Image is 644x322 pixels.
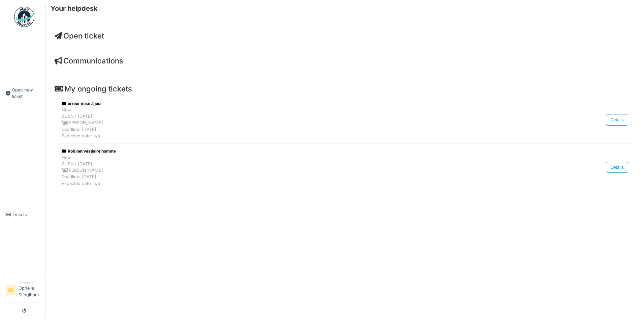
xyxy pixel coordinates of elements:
[62,101,546,107] div: erreur mise à jour
[55,84,635,93] h4: My ongoing tickets
[14,7,34,27] img: Badge_color-CXgf-gQk.svg
[606,114,628,125] div: Details
[60,146,630,188] a: Robinet vestiaire homme NewZUEN | [DATE] [PERSON_NAME]Deadline: [DATE]Expected date: n/a Details
[19,280,43,285] div: Requester
[12,211,43,218] span: Tickets
[60,99,630,141] a: erreur mise à jour NewZUEN | [DATE] [PERSON_NAME]Deadline: [DATE]Expected date: n/a Details
[55,31,104,40] a: Open ticket
[62,107,546,139] div: New ZUEN | [DATE] [PERSON_NAME] Deadline: [DATE] Expected date: n/a
[3,156,45,274] a: Tickets
[62,148,546,154] div: Robinet vestiaire homme
[51,4,98,12] h6: Your helpdesk
[62,154,546,187] div: New ZUEN | [DATE] [PERSON_NAME] Deadline: [DATE] Expected date: n/a
[606,162,628,173] div: Details
[6,285,16,295] li: OS
[55,56,635,65] h4: Communications
[6,280,43,302] a: OS RequesterOphelie Stinglhamber
[3,31,45,156] a: Open new ticket
[19,280,43,301] li: Ophelie Stinglhamber
[12,87,43,100] span: Open new ticket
